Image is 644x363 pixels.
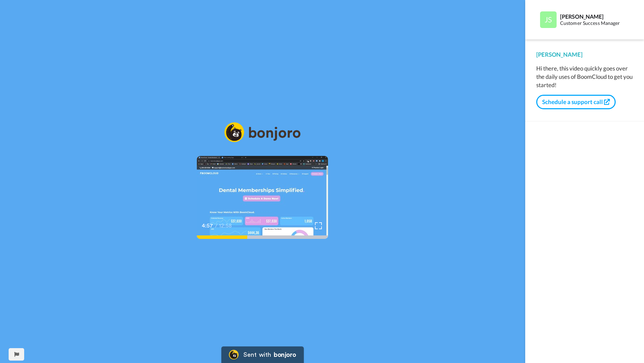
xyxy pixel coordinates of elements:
div: Sent with [243,352,271,358]
div: [PERSON_NAME] [560,13,633,20]
img: Full screen [315,222,322,229]
div: bonjoro [274,352,296,358]
span: 4:57 [202,222,214,230]
a: Bonjoro LogoSent withbonjoro [221,346,304,363]
button: Schedule a support call [536,95,616,109]
div: Customer Success Manager [560,20,633,26]
div: Hi there, this video quickly goes over the daily uses of BoomCloud to get you started! [536,64,633,89]
img: Bonjoro Logo [229,350,239,360]
img: logo_full.png [224,122,300,142]
span: 12:58 [219,222,231,230]
div: [PERSON_NAME] [536,50,633,59]
img: Profile Image [540,11,557,28]
span: / [215,222,218,230]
